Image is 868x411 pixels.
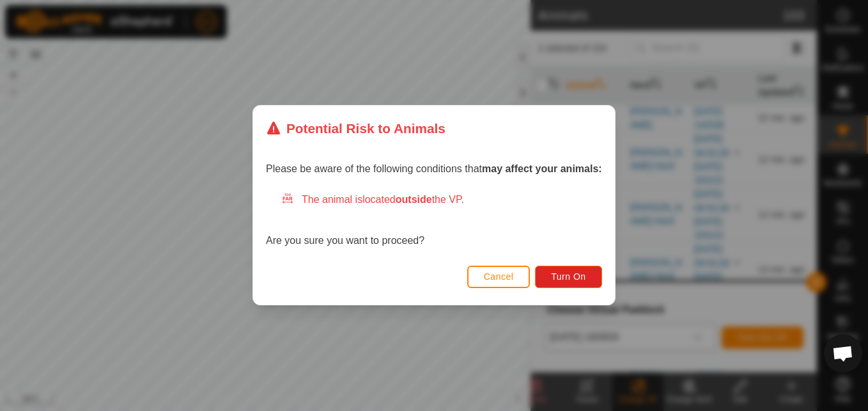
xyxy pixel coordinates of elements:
div: Open chat [824,334,862,373]
span: Please be aware of the following conditions that [266,164,602,175]
div: Are you sure you want to proceed? [266,193,602,249]
strong: may affect your animals: [482,164,602,175]
span: located the VP. [362,195,464,205]
button: Turn On [536,266,602,288]
strong: outside [396,195,432,205]
div: Potential Risk to Animals [266,118,446,138]
button: Cancel [467,266,531,288]
span: Cancel [484,272,514,282]
div: The animal is [281,193,602,208]
span: Turn On [552,272,586,282]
